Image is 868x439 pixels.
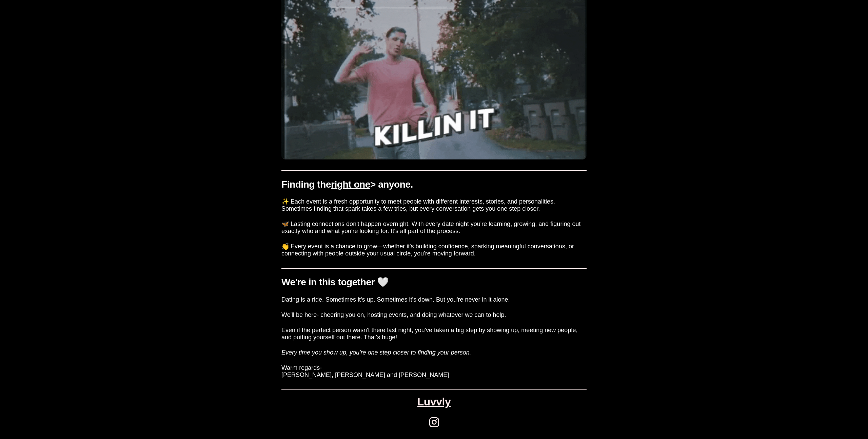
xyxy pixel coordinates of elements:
[281,179,587,190] h1: Finding the > anyone.
[331,179,370,190] span: right one
[281,349,471,356] i: Every time you show up, you're one step closer to finding your person.
[417,396,451,408] a: Luvvly
[281,277,587,288] h1: We're in this together 🤍
[281,296,587,303] h3: Dating is a ride. Sometimes it's up. Sometimes it's down. But you're never in it alone.
[281,221,587,235] h3: 🦋 Lasting connections don't happen overnight. With every date night you're learning, growing, and...
[281,311,587,319] h3: We'll be here- cheering you on, hosting events, and doing whatever we can to help.
[281,364,587,371] h3: Warm regards-
[281,327,587,341] h3: Even if the perfect person wasn't there last night, you've taken a big step by showing up, meetin...
[281,243,587,257] h3: 👏 Every event is a chance to grow—whether it's building confidence, sparking meaningful conversat...
[281,371,587,379] h3: [PERSON_NAME], [PERSON_NAME] and [PERSON_NAME]
[281,198,587,212] h3: ✨ Each event is a fresh opportunity to meet people with different interests, stories, and persona...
